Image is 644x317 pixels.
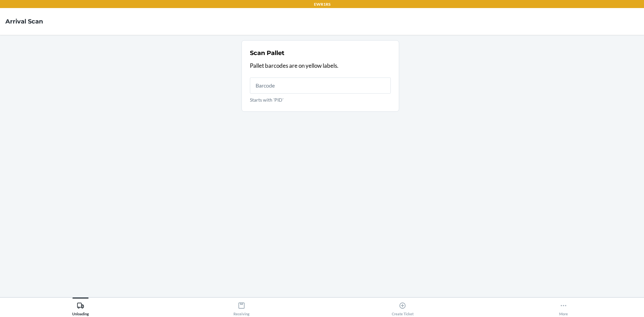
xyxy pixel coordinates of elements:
button: Receiving [161,298,322,316]
h4: Arrival Scan [5,17,43,26]
div: Receiving [233,299,250,316]
h2: Scan Pallet [250,49,284,57]
div: More [559,299,568,316]
div: Create Ticket [392,299,414,316]
p: Pallet barcodes are on yellow labels. [250,61,391,70]
input: Starts with 'PID' [250,77,391,94]
div: Unloading [72,299,89,316]
button: More [483,298,644,316]
button: Create Ticket [322,298,483,316]
p: Starts with 'PID' [250,96,391,103]
p: EWR1RS [314,1,330,7]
